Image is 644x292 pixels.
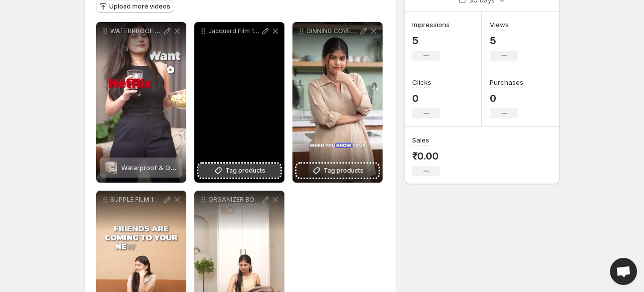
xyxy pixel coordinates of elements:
[208,27,260,35] p: Jacquard Film 1 Final
[296,164,379,178] button: Tag products
[490,77,523,87] h3: Purchases
[412,35,450,47] p: 5
[412,92,440,104] p: 0
[96,1,174,13] button: Upload more videos
[490,92,523,104] p: 0
[105,162,117,174] img: Waterproof & Quick-Dry Quilted Sofa Cover with Pockets on Armrest, Natural Beige Abstract Art
[121,164,422,172] span: Waterproof & Quick-Dry Quilted Sofa Cover with Pockets on Armrest, Natural Beige Abstract Art
[292,22,383,183] div: DINNING COVER 1 FINALTag products
[610,258,637,285] a: Open chat
[412,20,450,30] h3: Impressions
[109,3,170,11] span: Upload more videos
[110,27,162,35] p: WATERPROOF MAT Film 1 final
[490,20,509,30] h3: Views
[324,166,364,176] span: Tag products
[96,22,186,183] div: WATERPROOF MAT Film 1 finalWaterproof & Quick-Dry Quilted Sofa Cover with Pockets on Armrest, Nat...
[194,22,284,183] div: Jacquard Film 1 FinalTag products
[208,196,260,204] p: ORGANIZER BOX Film 1 Final
[490,35,518,47] p: 5
[412,150,440,162] p: ₹0.00
[198,164,280,178] button: Tag products
[110,196,162,204] p: SUPPLE FILM 1A Final
[225,166,265,176] span: Tag products
[306,27,359,35] p: DINNING COVER 1 FINAL
[412,135,429,145] h3: Sales
[412,77,431,87] h3: Clicks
